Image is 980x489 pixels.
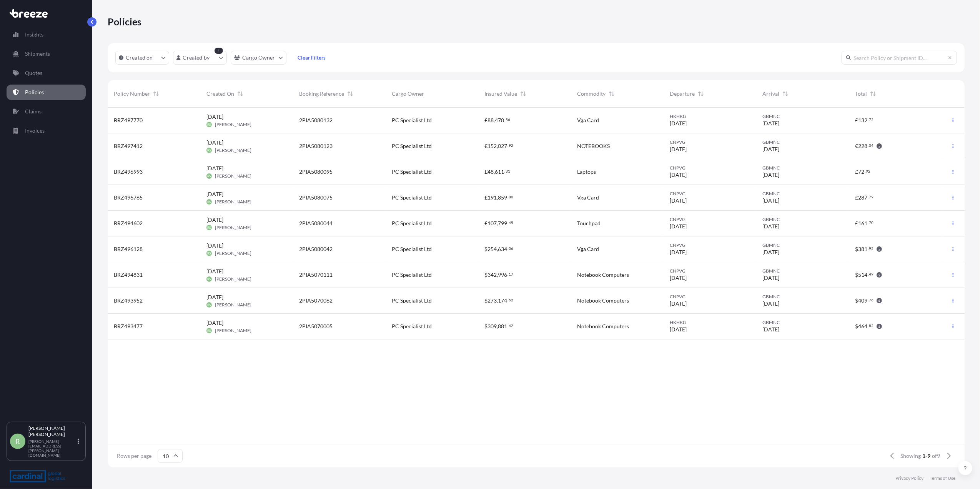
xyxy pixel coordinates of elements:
span: PC Specialist Ltd [392,220,432,227]
span: 287 [858,195,867,200]
span: [DATE] [206,216,223,224]
span: [DATE] [206,268,223,275]
span: 859 [498,195,507,200]
span: [DATE] [762,171,779,179]
span: [DATE] [762,120,779,127]
span: € [855,143,858,149]
span: £ [484,169,488,175]
span: 107 [488,221,497,226]
span: £ [484,195,488,200]
span: Arrival [762,90,779,98]
span: 191 [488,195,497,200]
span: 95 [869,247,874,250]
span: 228 [858,143,867,149]
span: 92 [866,170,870,173]
span: Insured Value [484,90,517,98]
span: 254 [488,246,497,252]
span: R [15,437,20,445]
span: GBMNC [762,165,843,171]
span: CNPVG [670,242,750,248]
span: £ [855,169,858,175]
span: $ [484,298,488,303]
span: . [868,324,869,327]
span: [PERSON_NAME] [215,328,251,334]
span: , [497,272,498,278]
span: 56 [506,118,510,121]
p: Claims [25,108,42,115]
span: Departure [670,90,695,98]
span: £ [484,118,488,123]
span: 42 [509,324,513,327]
span: 79 [869,196,874,198]
div: 1 [215,48,223,54]
span: [PERSON_NAME] [215,173,251,179]
span: PC Specialist Ltd [392,142,432,150]
span: Notebook Computers [577,323,629,330]
span: $ [855,246,858,252]
button: Sort [236,89,245,98]
p: Cargo Owner [242,54,275,62]
a: Terms of Use [930,475,955,481]
span: RS [208,327,211,334]
span: 88 [488,118,494,123]
a: Insights [7,27,86,42]
span: £ [484,221,488,226]
span: 996 [498,272,507,278]
span: GBMNC [762,191,843,197]
a: Policies [7,85,86,100]
span: [DATE] [206,242,223,249]
span: . [868,273,869,276]
span: BRZ494602 [114,220,143,227]
span: , [497,221,498,226]
span: RS [208,146,211,154]
span: 06 [509,247,513,250]
span: 161 [858,221,867,226]
span: GBMNC [762,216,843,223]
span: [DATE] [206,139,223,146]
span: 634 [498,246,507,252]
span: PC Specialist Ltd [392,323,432,330]
button: Sort [781,89,790,98]
span: NOTEBOOKS [577,142,610,150]
span: [PERSON_NAME] [215,250,251,256]
span: 2PIA5080075 [299,194,333,201]
span: . [868,247,869,250]
span: 2PIA5080123 [299,142,333,150]
span: 132 [858,118,867,123]
span: [PERSON_NAME] [215,276,251,282]
span: 2PIA5080044 [299,220,333,227]
p: Created on [126,54,153,62]
span: [DATE] [762,300,779,308]
span: Touchpad [577,220,601,227]
span: Rows per page [117,452,151,460]
span: 2PIA5070005 [299,323,333,330]
button: Sort [869,89,878,98]
span: [DATE] [206,319,223,327]
span: £ [855,195,858,200]
span: Notebook Computers [577,297,629,304]
span: € [484,143,488,149]
a: Privacy Policy [895,475,923,481]
span: BRZ497412 [114,142,143,150]
span: [DATE] [670,171,687,179]
span: PC Specialist Ltd [392,116,432,124]
span: [DATE] [670,300,687,308]
span: [DATE] [206,293,223,301]
a: Shipments [7,46,86,62]
button: Sort [151,89,161,98]
span: [PERSON_NAME] [215,199,251,205]
span: 464 [858,324,867,329]
span: [DATE] [670,197,687,205]
span: [DATE] [206,113,223,121]
span: Notebook Computers [577,271,629,279]
span: RS [208,275,211,283]
span: CNPVG [670,216,750,223]
span: . [504,170,505,173]
span: of 9 [932,452,940,460]
span: BRZ496765 [114,194,143,201]
span: 273 [488,298,497,303]
span: 62 [509,299,513,301]
span: [DATE] [206,190,223,198]
p: Clear Filters [298,54,326,62]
